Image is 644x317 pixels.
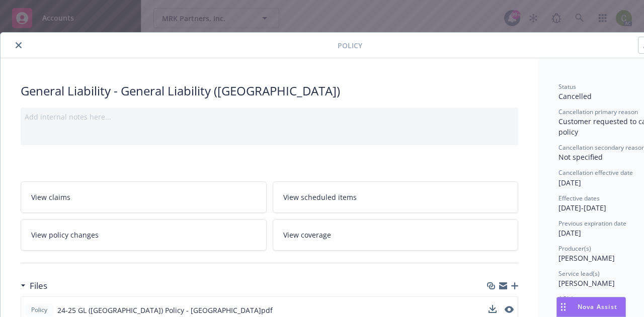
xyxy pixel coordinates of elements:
span: Status [558,82,576,91]
span: Previous expiration date [558,219,626,228]
button: close [13,39,25,51]
span: [PERSON_NAME] [558,278,615,288]
span: View coverage [283,230,331,240]
a: View scheduled items [273,181,519,213]
span: Policy [29,305,49,314]
span: AC(s) [558,294,574,303]
button: Nova Assist [556,297,626,317]
div: Add internal notes here... [25,112,514,122]
span: View scheduled items [283,192,357,202]
span: View claims [31,192,70,202]
a: View coverage [273,219,519,251]
span: Cancellation effective date [558,168,633,177]
button: preview file [505,306,514,313]
span: Nova Assist [578,302,617,311]
span: [DATE] [558,228,581,238]
span: Cancelled [558,91,592,101]
h3: Files [30,279,47,292]
a: View policy changes [21,219,267,251]
span: Not specified [558,152,603,162]
span: [PERSON_NAME] [558,253,615,263]
button: preview file [505,305,514,315]
span: Policy [338,40,362,51]
span: Effective dates [558,194,600,202]
span: View policy changes [31,230,99,240]
button: download file [489,305,497,315]
div: Drag to move [557,297,570,316]
span: Cancellation primary reason [558,108,638,116]
a: View claims [21,181,267,213]
span: Service lead(s) [558,269,600,278]
span: 24-25 GL ([GEOGRAPHIC_DATA]) Policy - [GEOGRAPHIC_DATA]pdf [57,305,273,315]
div: Files [21,279,47,292]
button: download file [489,305,497,313]
div: General Liability - General Liability ([GEOGRAPHIC_DATA]) [21,82,518,99]
span: [DATE] [558,178,581,187]
span: Producer(s) [558,244,591,253]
